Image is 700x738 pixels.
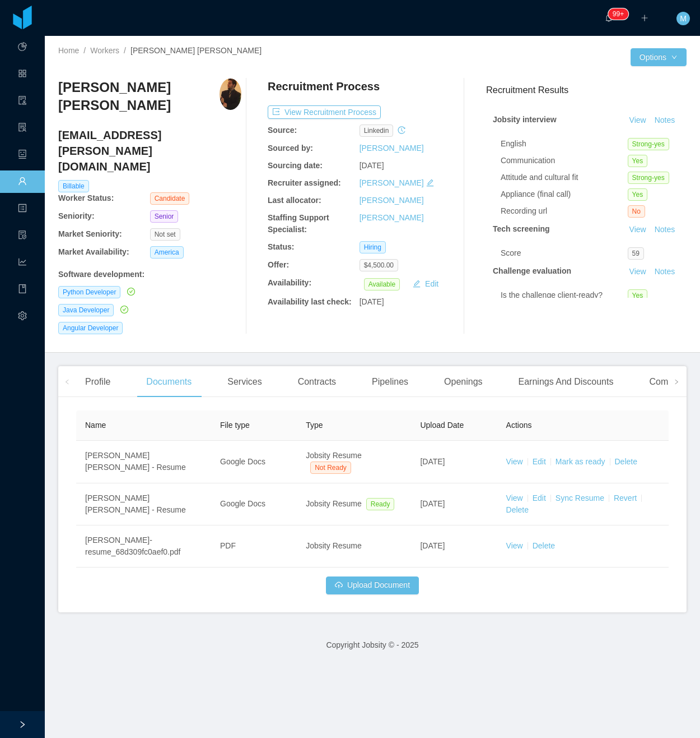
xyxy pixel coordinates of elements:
[306,541,362,550] span: Jobsity Resume
[130,46,262,55] span: [PERSON_NAME] [PERSON_NAME]
[650,265,680,279] button: Notes
[268,260,289,269] b: Offer:
[306,451,362,460] span: Jobsity Resume
[150,246,184,259] span: America
[420,457,445,466] span: [DATE]
[58,322,123,334] span: Angular Developer
[628,155,648,167] span: Yes
[533,541,555,550] a: Delete
[18,63,27,86] a: icon: appstore
[310,462,351,474] span: Not Ready
[76,525,211,568] td: [PERSON_NAME]-resume_68d309fc0aef0.pdf
[360,161,384,170] span: [DATE]
[426,179,434,187] i: icon: edit
[58,270,144,279] b: Software development :
[58,79,220,115] h3: [PERSON_NAME] [PERSON_NAME]
[510,366,623,398] div: Earnings And Discounts
[268,105,381,119] button: icon: exportView Recruitment Process
[366,498,395,510] span: Ready
[76,366,119,398] div: Profile
[650,223,680,237] button: Notes
[58,286,120,298] span: Python Developer
[360,213,424,222] a: [PERSON_NAME]
[220,421,250,430] span: File type
[18,252,27,275] i: icon: line-chart
[326,576,419,594] button: icon: cloud-uploadUpload Document
[360,178,424,187] a: [PERSON_NAME]
[18,144,27,167] a: icon: robot
[150,228,180,241] span: Not set
[268,178,341,187] b: Recruiter assigned:
[360,259,398,271] span: $4,500.00
[615,457,637,466] a: Delete
[680,12,687,25] span: M
[501,138,628,150] div: English
[501,172,628,183] div: Attitude and cultural fit
[58,304,114,316] span: Java Developer
[486,83,687,97] h3: Recruitment Results
[360,124,394,137] span: linkedin
[220,79,241,110] img: 8b8dc54d-342a-493a-aa26-cc026458685f_672160e2e2aec-400w.png
[268,278,311,287] b: Availability:
[58,229,122,238] b: Market Seniority:
[626,225,650,234] a: View
[76,441,211,483] td: [PERSON_NAME] [PERSON_NAME] - Resume
[650,114,680,127] button: Notes
[76,483,211,525] td: [PERSON_NAME] [PERSON_NAME] - Resume
[631,48,687,66] button: Optionsicon: down
[45,626,700,665] footer: Copyright Jobsity © - 2025
[626,116,650,124] a: View
[506,457,523,466] a: View
[501,205,628,217] div: Recording url
[493,115,557,124] strong: Jobsity interview
[420,499,445,508] span: [DATE]
[501,188,628,200] div: Appliance (final call)
[125,287,135,296] a: icon: check-circle
[501,289,628,301] div: Is the challenge client-ready?
[120,306,128,313] i: icon: check-circle
[18,118,27,140] i: icon: solution
[605,14,613,22] i: icon: bell
[18,170,27,194] a: icon: user
[18,36,27,59] a: icon: pie-chart
[218,366,270,398] div: Services
[608,8,628,20] sup: 2150
[58,46,79,55] a: Home
[435,366,492,398] div: Openings
[18,279,27,302] i: icon: book
[211,525,297,568] td: PDF
[501,155,628,167] div: Communication
[674,379,679,385] i: icon: right
[306,421,323,430] span: Type
[493,266,571,275] strong: Challenge evaluation
[85,421,106,430] span: Name
[58,211,95,220] b: Seniority:
[268,161,323,170] b: Sourcing date:
[18,90,27,113] a: icon: audit
[268,297,352,306] b: Availability last check:
[360,241,386,253] span: Hiring
[556,457,605,466] a: Mark as ready
[268,144,313,153] b: Sourced by:
[614,493,637,502] a: Revert
[211,441,297,483] td: Google Docs
[506,421,532,430] span: Actions
[58,193,114,202] b: Worker Status:
[360,196,424,205] a: [PERSON_NAME]
[268,126,297,135] b: Source:
[90,46,119,55] a: Workers
[268,108,381,117] a: icon: exportView Recruitment Process
[398,126,405,134] i: icon: history
[18,306,27,329] i: icon: setting
[556,493,604,502] a: Sync Resume
[628,172,669,184] span: Strong-yes
[493,224,550,233] strong: Tech screening
[626,267,650,276] a: View
[501,247,628,259] div: Score
[360,297,384,306] span: [DATE]
[420,541,445,550] span: [DATE]
[641,14,648,22] i: icon: plus
[64,379,70,385] i: icon: left
[420,421,464,430] span: Upload Date
[506,505,529,514] a: Delete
